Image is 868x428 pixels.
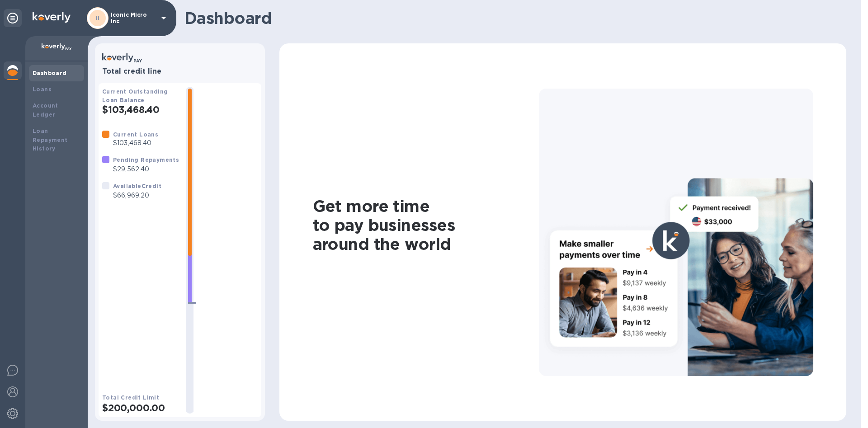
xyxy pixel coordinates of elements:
b: Current Outstanding Loan Balance [102,88,168,103]
h1: Get more time to pay businesses around the world [313,197,539,254]
h2: $103,468.40 [102,104,179,115]
b: Pending Repayments [113,156,179,163]
b: Current Loans [113,131,158,138]
b: Loan Repayment History [33,127,68,152]
b: Available Credit [113,183,161,189]
b: Total Credit Limit [102,394,159,401]
h2: $200,000.00 [102,402,179,414]
b: Dashboard [33,70,67,76]
b: Loans [33,86,52,93]
p: $103,468.40 [113,138,158,148]
p: $66,969.20 [113,191,161,200]
b: II [96,14,100,21]
div: Unpin categories [4,9,22,27]
b: Account Ledger [33,102,58,118]
h3: Total credit line [102,67,258,76]
p: $29,562.40 [113,165,179,174]
img: Logo [33,12,71,23]
h1: Dashboard [184,9,842,28]
p: Iconic Micro Inc [111,12,156,24]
